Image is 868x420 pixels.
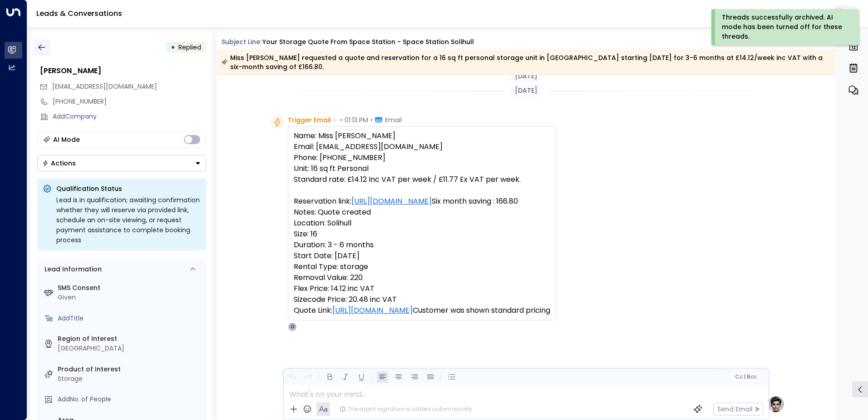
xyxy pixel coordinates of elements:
span: • [333,115,335,125]
div: Given [58,293,202,302]
button: Cc|Bcc [731,373,760,381]
span: Email [385,115,402,125]
span: • [340,115,342,125]
div: Storage [58,374,202,384]
div: [DATE] [510,70,542,82]
div: [PERSON_NAME] [40,65,206,76]
span: Cc Bcc [735,374,756,380]
div: Your storage quote from Space Station - Space Station Solihull [262,37,474,47]
div: [PHONE_NUMBER] [53,97,206,106]
div: AddCompany [53,112,206,121]
div: The agent signature is added automatically [340,405,472,413]
label: Product of Interest [58,365,202,374]
span: Subject Line: [222,37,261,46]
button: Actions [37,155,206,171]
div: Miss [PERSON_NAME] requested a quote and reservation for a 16 sq ft personal storage unit in [GEO... [222,53,830,71]
a: [URL][DOMAIN_NAME] [332,305,413,316]
div: Actions [42,159,76,167]
a: Leads & Conversations [36,8,122,19]
div: Lead is in qualification; awaiting confirmation whether they will reserve via provided link, sche... [56,195,201,245]
label: SMS Consent [58,283,202,293]
div: Lead Information [41,265,102,274]
button: Redo [302,371,314,383]
button: Undo [286,371,298,383]
div: • [171,39,175,55]
div: AddTitle [58,314,202,323]
div: Button group with a nested menu [37,155,206,171]
span: Replied [178,43,201,52]
span: | [744,374,745,380]
div: Threads successfully archived. AI mode has been turned off for these threads. [722,13,847,41]
div: [GEOGRAPHIC_DATA] [58,344,202,353]
span: maryjune@outlook.com [52,82,157,91]
span: [EMAIL_ADDRESS][DOMAIN_NAME] [52,82,157,91]
span: 01:13 PM [345,115,368,125]
span: • [370,115,373,125]
div: [DATE] [511,84,541,97]
pre: Name: Miss [PERSON_NAME] Email: [EMAIL_ADDRESS][DOMAIN_NAME] Phone: [PHONE_NUMBER] Unit: 16 sq ft... [294,130,550,316]
div: AI Mode [53,135,80,144]
p: Qualification Status [56,184,201,193]
img: profile-logo.png [767,395,785,413]
label: Region of Interest [58,334,202,344]
span: Trigger Email [288,115,331,125]
div: O [288,322,297,331]
a: [URL][DOMAIN_NAME] [351,196,432,207]
div: AddNo. of People [58,395,202,404]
